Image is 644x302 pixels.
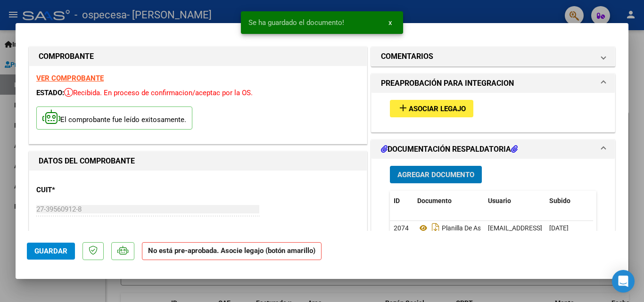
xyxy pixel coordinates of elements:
[397,102,409,114] mat-icon: add
[484,191,545,211] datatable-header-cell: Usuario
[381,144,518,155] h1: DOCUMENTACIÓN RESPALDATORIA
[27,243,75,260] button: Guardar
[488,197,511,204] span: Usuario
[394,224,409,232] span: 2074
[372,93,615,132] div: PREAPROBACIÓN PARA INTEGRACION
[34,247,67,255] span: Guardar
[36,89,64,97] span: ESTADO:
[612,270,635,293] div: Open Intercom Messenger
[417,197,452,204] span: Documento
[413,191,484,211] datatable-header-cell: Documento
[397,171,474,179] span: Agregar Documento
[39,156,135,165] strong: DATOS DEL COMPROBANTE
[381,78,514,89] h1: PREAPROBACIÓN PARA INTEGRACION
[39,52,94,61] strong: COMPROBANTE
[381,51,433,62] h1: COMENTARIOS
[409,105,466,113] span: Asociar Legajo
[372,140,615,159] mat-expansion-panel-header: DOCUMENTACIÓN RESPALDATORIA
[388,18,392,27] span: x
[390,191,413,211] datatable-header-cell: ID
[549,197,570,204] span: Subido
[381,14,399,31] button: x
[549,224,569,232] span: [DATE]
[372,74,615,93] mat-expansion-panel-header: PREAPROBACIÓN PARA INTEGRACION
[372,47,615,66] mat-expansion-panel-header: COMENTARIOS
[394,197,400,204] span: ID
[36,106,192,130] p: El comprobante fue leído exitosamente.
[429,220,442,236] i: Descargar documento
[417,224,504,232] span: Planilla De Asistencia
[390,100,473,117] button: Asociar Legajo
[64,89,253,97] span: Recibida. En proceso de confirmacion/aceptac por la OS.
[248,18,344,27] span: Se ha guardado el documento!
[36,74,104,82] a: VER COMPROBANTE
[545,191,593,211] datatable-header-cell: Subido
[142,242,322,261] strong: No está pre-aprobada. Asocie legajo (botón amarillo)
[36,185,133,196] p: CUIT
[593,191,640,211] datatable-header-cell: Acción
[390,166,482,183] button: Agregar Documento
